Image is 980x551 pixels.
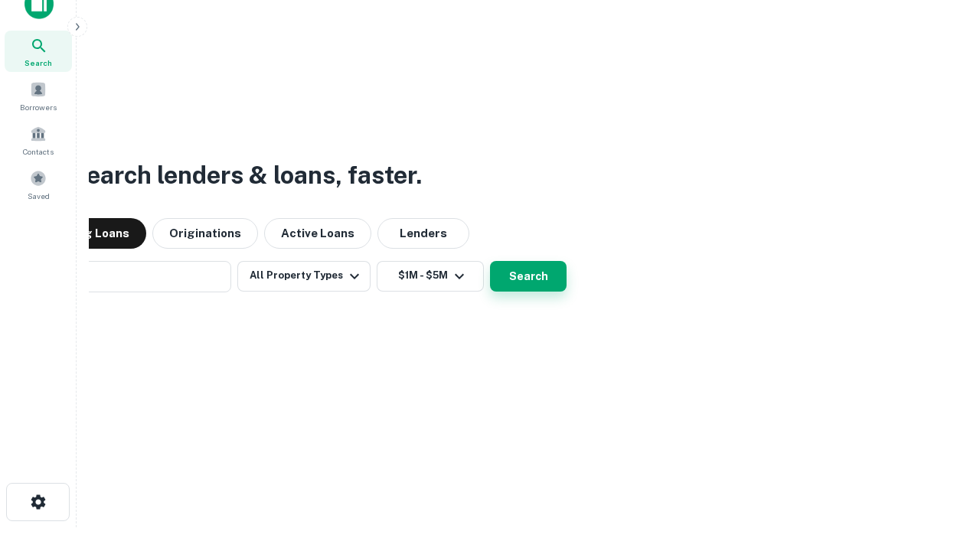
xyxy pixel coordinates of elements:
[490,261,567,292] button: Search
[5,164,72,205] a: Saved
[5,31,72,72] a: Search
[23,145,54,158] span: Contacts
[377,261,484,292] button: $1M - $5M
[152,218,258,249] button: Originations
[903,429,980,502] iframe: Chat Widget
[24,57,52,69] span: Search
[5,75,72,116] a: Borrowers
[5,119,72,161] a: Contacts
[70,157,422,194] h3: Search lenders & loans, faster.
[237,261,371,292] button: All Property Types
[20,101,57,113] span: Borrowers
[28,190,50,202] span: Saved
[264,218,371,249] button: Active Loans
[377,218,469,249] button: Lenders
